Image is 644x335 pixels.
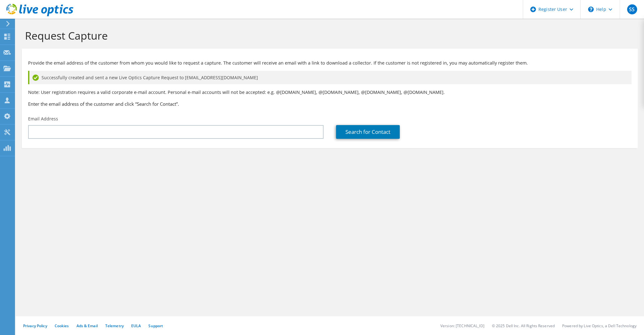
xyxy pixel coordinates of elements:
[588,7,594,12] svg: \n
[42,74,258,81] span: Successfully created and sent a new Live Optics Capture Request to [EMAIL_ADDRESS][DOMAIN_NAME]
[55,323,69,328] a: Cookies
[148,323,163,328] a: Support
[440,323,484,328] li: Version: [TECHNICAL_ID]
[28,116,58,122] label: Email Address
[28,100,632,107] h3: Enter the email address of the customer and click “Search for Contact”.
[492,323,555,328] li: © 2025 Dell Inc. All Rights Reserved
[25,29,632,42] h1: Request Capture
[627,4,637,14] span: SS
[28,89,632,96] p: Note: User registration requires a valid corporate e-mail account. Personal e-mail accounts will ...
[562,323,637,328] li: Powered by Live Optics, a Dell Technology
[77,323,98,328] a: Ads & Email
[131,323,141,328] a: EULA
[105,323,124,328] a: Telemetry
[336,125,400,139] a: Search for Contact
[23,323,47,328] a: Privacy Policy
[28,60,632,66] p: Provide the email address of the customer from whom you would like to request a capture. The cust...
